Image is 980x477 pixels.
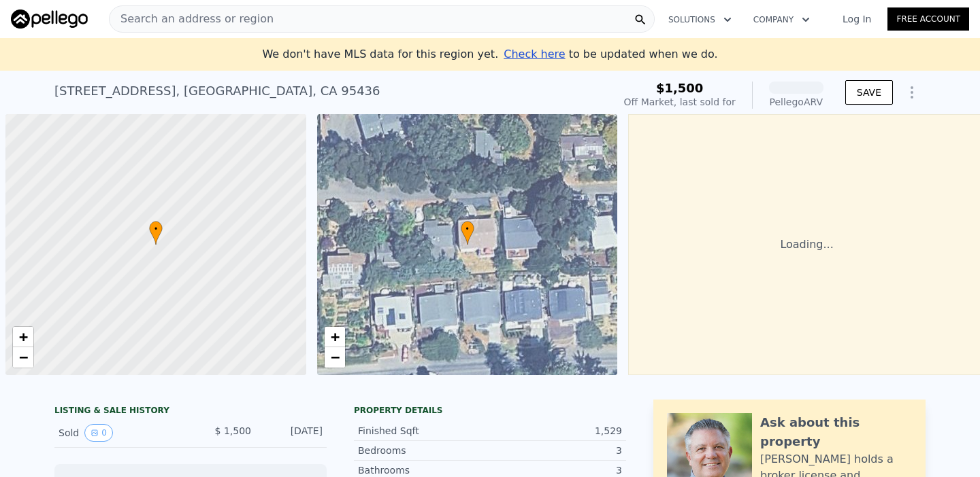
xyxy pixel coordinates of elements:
[845,80,893,105] button: SAVE
[330,349,339,366] span: −
[769,95,823,109] div: Pellego ARV
[13,327,33,347] a: Zoom in
[262,46,717,63] div: We don't have MLS data for this region yet.
[149,221,163,245] div: •
[358,444,490,457] div: Bedrooms
[354,405,626,416] div: Property details
[13,347,33,368] a: Zoom out
[656,81,703,95] span: $1,500
[490,444,622,457] div: 3
[19,328,28,345] span: +
[461,223,474,235] span: •
[110,11,274,27] span: Search an address or region
[898,79,926,106] button: Show Options
[490,424,622,438] div: 1,529
[325,347,345,368] a: Zoom out
[84,424,113,442] button: View historical data
[826,12,887,26] a: Log In
[54,82,380,101] div: [STREET_ADDRESS] , [GEOGRAPHIC_DATA] , CA 95436
[59,424,180,442] div: Sold
[215,425,251,436] span: $ 1,500
[504,48,565,60] span: Check here
[887,7,969,31] a: Free Account
[461,221,474,245] div: •
[624,95,736,109] div: Off Market, last sold for
[657,7,742,32] button: Solutions
[325,327,345,347] a: Zoom in
[262,424,323,442] div: [DATE]
[742,7,821,32] button: Company
[330,328,339,345] span: +
[54,405,327,419] div: LISTING & SALE HISTORY
[149,223,163,235] span: •
[19,349,28,366] span: −
[504,46,717,63] div: to be updated when we do.
[358,463,490,477] div: Bathrooms
[760,413,912,451] div: Ask about this property
[11,10,88,29] img: Pellego
[490,463,622,477] div: 3
[358,424,490,438] div: Finished Sqft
